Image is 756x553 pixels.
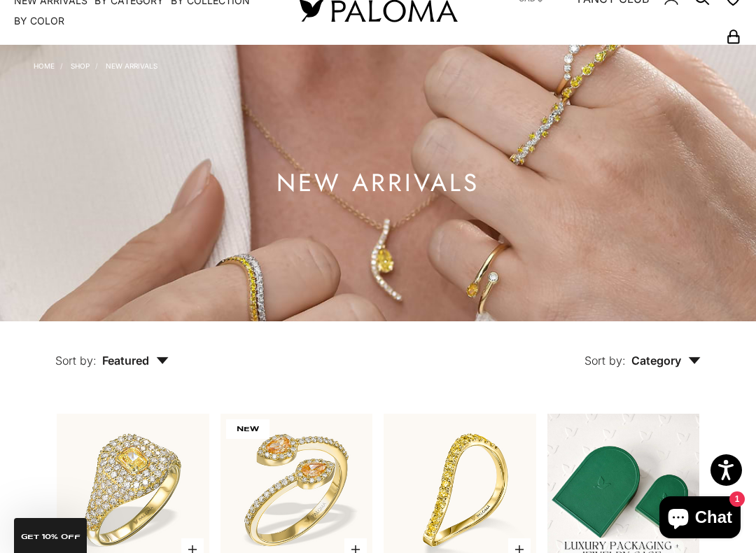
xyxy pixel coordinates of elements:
[14,518,87,553] div: GET 10% Off
[631,353,701,367] span: Category
[71,62,90,70] a: Shop
[102,353,169,367] span: Featured
[584,353,626,367] span: Sort by:
[21,533,80,540] span: GET 10% Off
[276,174,479,192] h1: NEW ARRIVALS
[226,419,269,439] span: NEW
[34,62,55,70] a: Home
[106,62,157,70] a: NEW ARRIVALS
[55,353,97,367] span: Sort by:
[14,14,64,28] summary: By Color
[23,321,201,380] button: Sort by: Featured
[655,496,745,542] inbox-online-store-chat: Shopify online store chat
[552,321,733,380] button: Sort by: Category
[34,59,157,70] nav: Breadcrumb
